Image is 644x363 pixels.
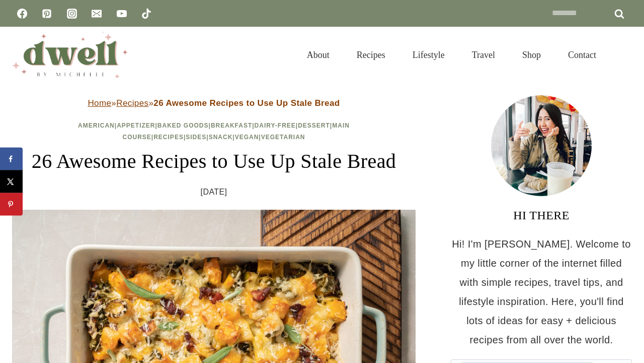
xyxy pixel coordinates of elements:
strong: 26 Awesome Recipes to Use Up Stale Bread [153,98,340,108]
a: Email [87,4,107,24]
span: » » [88,98,340,108]
time: [DATE] [201,185,227,200]
a: Contact [554,37,610,73]
h1: 26 Awesome Recipes to Use Up Stale Bread [12,146,416,176]
a: Recipes [116,98,148,108]
a: Dessert [298,122,330,129]
a: Pinterest [37,4,57,24]
a: Sides [186,134,206,141]
img: DWELL by michelle [12,32,128,78]
nav: Primary Navigation [293,37,610,73]
a: Recipes [153,134,184,141]
a: Home [88,98,111,108]
a: Appetizer [117,122,155,129]
a: Baked Goods [157,122,209,129]
a: Vegetarian [261,134,305,141]
a: Travel [458,37,509,73]
h3: HI THERE [451,206,632,224]
a: Shop [509,37,554,73]
a: About [293,37,343,73]
a: TikTok [136,4,156,24]
a: American [78,122,115,129]
p: Hi! I'm [PERSON_NAME]. Welcome to my little corner of the internet filled with simple recipes, tr... [451,234,632,349]
a: YouTube [112,4,132,24]
a: Snack [209,134,233,141]
button: View Search Form [615,46,632,64]
a: Instagram [62,4,82,24]
span: | | | | | | | | | | | [78,122,350,141]
a: Dairy-Free [255,122,296,129]
a: Vegan [235,134,259,141]
a: Recipes [343,37,399,73]
a: Facebook [12,4,32,24]
a: Breakfast [211,122,252,129]
a: Lifestyle [399,37,458,73]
